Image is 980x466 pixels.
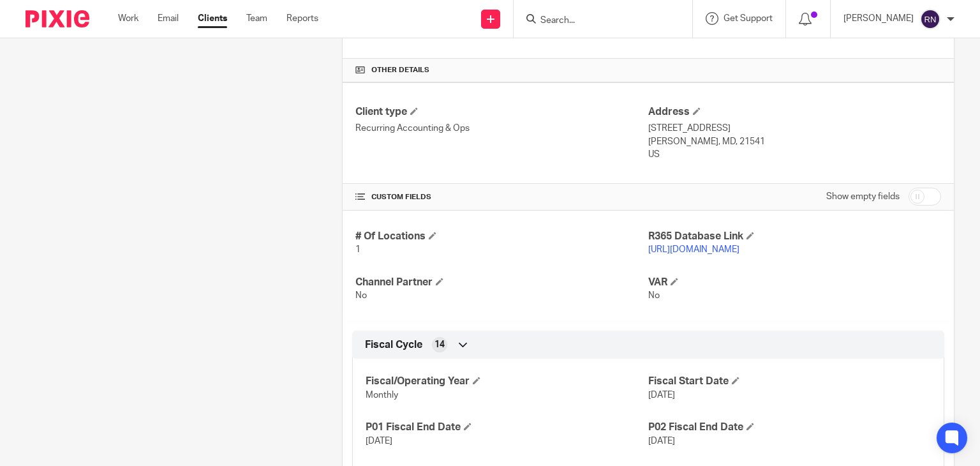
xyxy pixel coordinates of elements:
[355,245,360,254] span: 1
[920,9,940,29] img: svg%3E
[366,375,648,388] h4: Fiscal/Operating Year
[366,391,398,400] span: Monthly
[118,12,138,25] a: Work
[366,437,392,446] span: [DATE]
[648,291,660,300] span: No
[648,375,931,388] h4: Fiscal Start Date
[843,12,914,25] p: [PERSON_NAME]
[648,391,675,400] span: [DATE]
[648,105,941,119] h4: Address
[198,12,227,25] a: Clients
[826,190,900,203] label: Show empty fields
[355,291,367,300] span: No
[26,10,89,27] img: Pixie
[539,15,654,27] input: Search
[648,245,739,254] a: [URL][DOMAIN_NAME]
[371,65,429,75] span: Other details
[365,338,422,352] span: Fiscal Cycle
[366,421,648,434] h4: P01 Fiscal End Date
[355,230,648,243] h4: # Of Locations
[355,122,648,135] p: Recurring Accounting & Ops
[648,421,931,434] h4: P02 Fiscal End Date
[648,135,941,148] p: [PERSON_NAME], MD, 21541
[648,276,941,289] h4: VAR
[355,192,648,202] h4: CUSTOM FIELDS
[434,338,445,351] span: 14
[648,437,675,446] span: [DATE]
[355,105,648,119] h4: Client type
[286,12,318,25] a: Reports
[648,122,941,135] p: [STREET_ADDRESS]
[724,14,773,23] span: Get Support
[246,12,267,25] a: Team
[648,230,941,243] h4: R365 Database Link
[648,148,941,161] p: US
[158,12,179,25] a: Email
[355,276,648,289] h4: Channel Partner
